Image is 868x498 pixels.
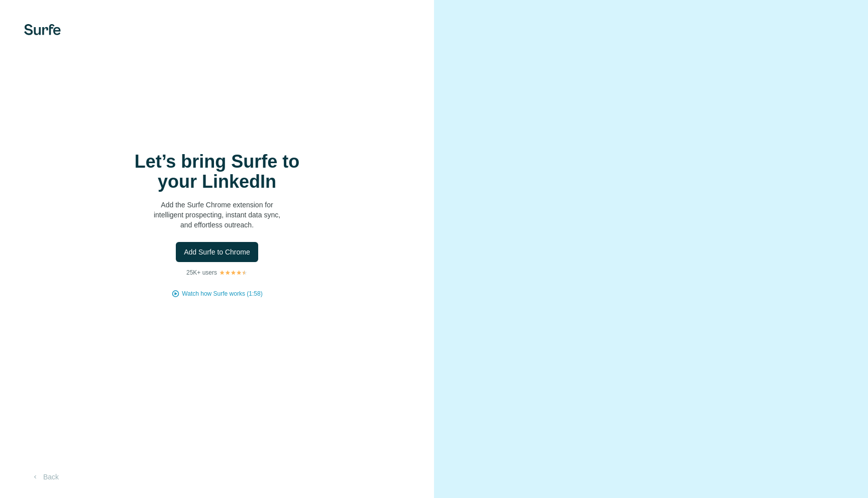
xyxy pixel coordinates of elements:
[24,468,66,486] button: Back
[219,270,248,276] img: Rating Stars
[176,242,258,262] button: Add Surfe to Chrome
[186,268,217,277] p: 25K+ users
[184,247,250,257] span: Add Surfe to Chrome
[117,152,317,192] h1: Let’s bring Surfe to your LinkedIn
[182,289,262,298] button: Watch how Surfe works (1:58)
[117,200,317,230] p: Add the Surfe Chrome extension for intelligent prospecting, instant data sync, and effortless out...
[24,24,61,35] img: Surfe's logo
